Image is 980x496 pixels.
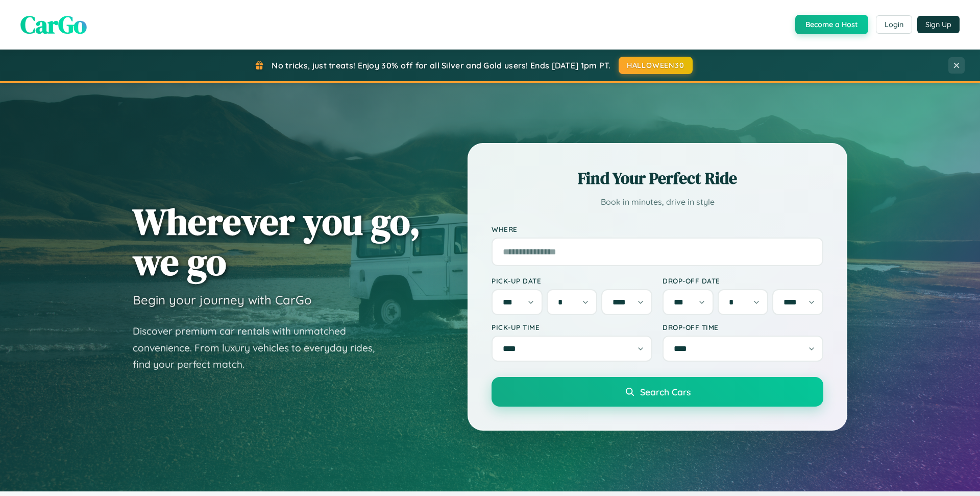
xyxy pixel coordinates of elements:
[876,15,912,34] button: Login
[492,225,823,233] label: Where
[492,195,823,209] p: Book in minutes, drive in style
[20,8,87,41] span: CarGo
[492,323,652,332] label: Pick-up Time
[619,57,693,74] button: HALLOWEEN30
[917,16,960,33] button: Sign Up
[133,323,388,373] p: Discover premium car rentals with unmatched convenience. From luxury vehicles to everyday rides, ...
[133,292,312,308] h3: Begin your journey with CarGo
[795,15,868,34] button: Become a Host
[133,201,421,282] h1: Wherever you go, we go
[663,323,823,332] label: Drop-off Time
[640,386,691,397] span: Search Cars
[663,276,823,285] label: Drop-off Date
[492,167,823,190] h2: Find Your Perfect Ride
[272,60,610,70] span: No tricks, just treats! Enjoy 30% off for all Silver and Gold users! Ends [DATE] 1pm PT.
[492,276,652,285] label: Pick-up Date
[492,377,823,407] button: Search Cars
